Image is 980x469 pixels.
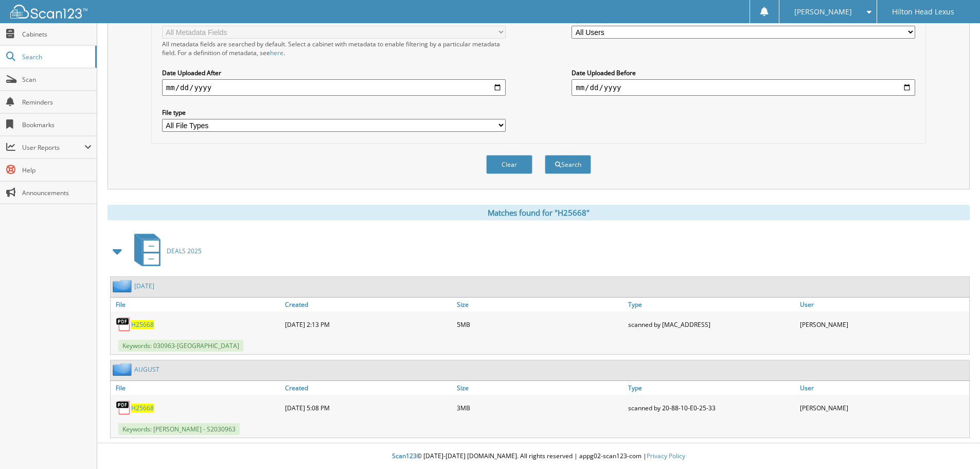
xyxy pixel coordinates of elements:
div: [DATE] 5:08 PM [282,397,454,418]
a: Privacy Policy [647,451,685,460]
span: Keywords: [PERSON_NAME] - S2030963 [118,423,240,435]
div: [DATE] 2:13 PM [282,314,454,335]
div: Matches found for "H25668" [108,205,970,220]
label: File type [162,108,506,117]
span: Help [22,166,92,175]
span: Reminders [22,98,92,107]
img: PDF.png [116,317,131,332]
label: Date Uploaded After [162,68,506,77]
a: AUGUST [134,365,159,374]
div: 3MB [454,397,626,418]
div: © [DATE]-[DATE] [DOMAIN_NAME]. All rights reserved | appg02-scan123-com | [97,444,980,469]
a: Created [282,381,454,395]
span: Scan123 [392,451,417,460]
span: Bookmarks [22,120,92,129]
span: Keywords: 030963-[GEOGRAPHIC_DATA] [118,340,243,352]
div: [PERSON_NAME] [797,397,969,418]
span: Cabinets [22,30,92,39]
a: H25668 [131,320,154,329]
div: [PERSON_NAME] [797,314,969,335]
span: User Reports [22,143,84,152]
a: DEALS 2025 [128,231,202,271]
a: [DATE] [134,282,154,290]
a: H25668 [131,404,154,412]
a: File [111,298,282,311]
span: Search [22,53,90,61]
label: Date Uploaded Before [572,68,915,77]
a: Type [626,381,797,395]
span: Scan [22,75,92,84]
input: end [572,79,915,96]
a: Type [626,298,797,311]
div: scanned by [MAC_ADDRESS] [626,314,797,335]
a: File [111,381,282,395]
a: Size [454,381,626,395]
div: All metadata fields are searched by default. Select a cabinet with metadata to enable filtering b... [162,40,506,57]
a: User [797,381,969,395]
img: PDF.png [116,400,131,415]
a: User [797,298,969,311]
button: Clear [486,155,532,174]
span: DEALS 2025 [167,247,202,255]
div: 5MB [454,314,626,335]
a: here [270,48,283,57]
img: folder2.png [113,363,134,376]
a: Created [282,298,454,311]
span: Hilton Head Lexus [892,9,954,15]
img: folder2.png [113,280,134,292]
input: start [162,79,506,96]
div: scanned by 20-88-10-E0-25-33 [626,397,797,418]
button: Search [545,155,591,174]
span: Announcements [22,188,92,197]
img: scan123-logo-white.svg [10,5,87,19]
iframe: Chat Widget [929,420,980,469]
a: Size [454,298,626,311]
span: [PERSON_NAME] [794,9,852,15]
